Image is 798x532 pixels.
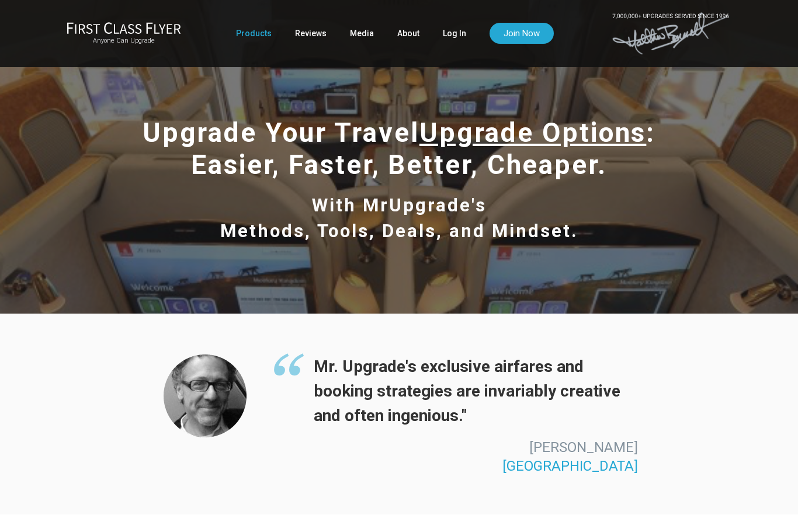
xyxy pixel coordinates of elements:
[443,23,466,44] a: Log In
[502,458,638,474] span: [GEOGRAPHIC_DATA]
[295,23,327,44] a: Reviews
[273,354,638,428] span: Mr. Upgrade's exclusive airfares and booking strategies are invariably creative and often ingenio...
[236,23,272,44] a: Products
[397,23,419,44] a: About
[67,37,181,45] small: Anyone Can Upgrade
[67,22,181,45] a: First Class FlyerAnyone Can Upgrade
[490,23,554,44] a: Join Now
[164,354,247,437] img: Thomas
[220,194,578,241] span: With MrUpgrade's Methods, Tools, Deals, and Mindset.
[529,439,638,455] span: [PERSON_NAME]
[143,117,656,180] span: Upgrade Your Travel : Easier, Faster, Better, Cheaper.
[419,117,647,148] span: Upgrade Options
[67,22,181,34] img: First Class Flyer
[350,23,374,44] a: Media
